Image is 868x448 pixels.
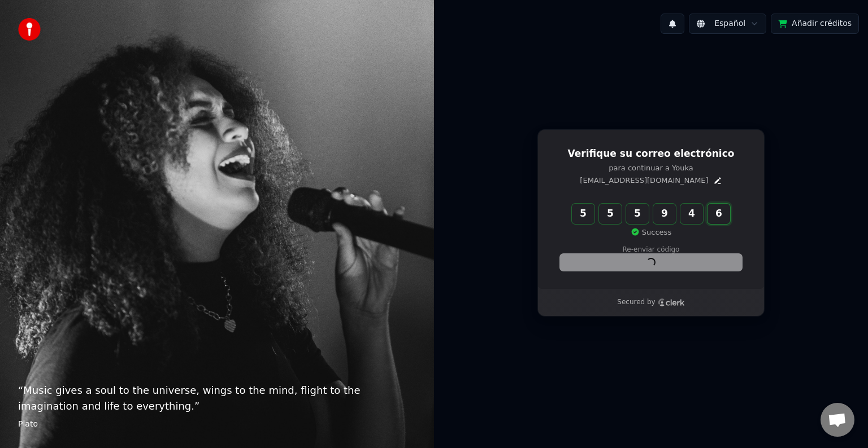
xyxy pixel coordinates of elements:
[18,419,416,430] footer: Plato
[631,227,671,238] p: Success
[18,383,416,414] p: “ Music gives a soul to the universe, wings to the mind, flight to the imagination and life to ev...
[658,298,685,306] a: Clerk logo
[771,14,859,34] button: Añadir créditos
[572,204,753,224] input: Enter verification code
[560,147,742,161] h1: Verifique su correo electrónico
[617,298,655,307] p: Secured by
[821,403,854,437] div: Chat abierto
[18,18,41,41] img: youka
[713,176,722,185] button: Edit
[580,175,708,186] p: [EMAIL_ADDRESS][DOMAIN_NAME]
[560,163,742,173] p: para continuar a Youka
